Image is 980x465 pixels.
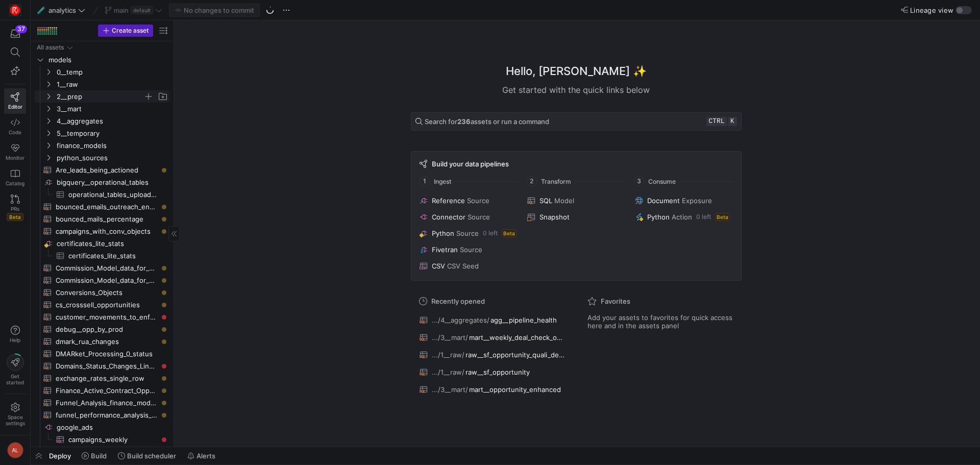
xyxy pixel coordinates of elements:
[197,452,215,460] span: Alerts
[57,103,168,115] span: 3__mart
[57,128,168,139] span: 5__temporary
[35,176,169,188] a: bigquery__operational_tables​​​​​​​​
[35,237,169,250] a: certificates_lite_stats​​​​​​​​
[35,237,169,250] div: Press SPACE to select this row.
[4,139,26,165] a: Monitor
[56,287,158,299] span: Conversions_Objects​​​​​​​​​​
[6,180,24,186] span: Catalog
[35,127,169,139] div: Press SPACE to select this row.
[418,211,519,223] button: ConnectorSource
[35,323,169,335] div: Press SPACE to select this row.
[4,321,26,348] button: Help
[37,44,64,51] div: All assets
[35,372,169,384] div: Press SPACE to select this row.
[4,25,26,43] button: 37
[506,63,647,80] h1: Hello, [PERSON_NAME] ✨
[68,434,158,446] span: campaigns_weekly​​​​​​​​​
[35,4,88,17] button: 🧪analytics
[48,6,76,14] span: analytics
[432,333,468,341] span: .../3__mart/
[68,189,158,201] span: operational_tables_uploaded_conversions​​​​​​​​​
[4,398,26,431] a: Spacesettings
[728,117,737,126] kbd: k
[465,351,565,359] span: raw__sf_opportunity_quali_detail
[10,5,20,15] img: https://storage.googleapis.com/y42-prod-data-exchange/images/C0c2ZRu8XU2mQEXUlKrTCN4i0dD3czfOt8UZ...
[411,112,742,131] button: Search for236assets or run a commandctrlk
[56,360,158,372] span: Domains_Status_Changes_Linked_to_Implementation_Projects​​​​​​​​​​
[417,365,567,379] button: .../1__raw/raw__sf_opportunity
[57,140,168,152] span: finance_models
[56,373,158,384] span: exchange_rates_single_row​​​​​​​​​​
[35,397,169,409] a: Funnel_Analysis_finance_model_table_output​​​​​​​​​​
[56,262,158,274] span: Commission_Model_data_for_AEs_and_SDRs_aeoutput​​​​​​​​​​
[502,229,517,237] span: Beta
[56,311,158,323] span: customer_movements_to_enforcement​​​​​​​​​​
[35,139,169,152] div: Press SPACE to select this row.
[469,385,561,394] span: mart__opportunity_enhanced
[4,114,26,139] a: Code
[35,348,169,360] div: Press SPACE to select this row.
[48,54,168,66] span: models
[491,316,557,324] span: agg__pipeline_health
[56,275,158,286] span: Commission_Model_data_for_AEs_and_SDRs_sdroutput​​​​​​​​​​
[468,213,490,221] span: Source
[57,238,168,250] span: certificates_lite_stats​​​​​​​​
[465,368,530,376] span: raw__sf_opportunity
[587,313,733,330] span: Add your assets to favorites for quick access here and in the assets panel
[35,372,169,384] a: exchange_rates_single_row​​​​​​​​​​
[57,79,168,90] span: 1__raw
[35,41,169,54] div: Press SPACE to select this row.
[35,250,169,262] div: Press SPACE to select this row.
[112,27,149,34] span: Create asset
[35,262,169,274] a: Commission_Model_data_for_AEs_and_SDRs_aeoutput​​​​​​​​​​
[57,66,168,78] span: 0__temp
[35,323,169,335] a: debug__opp_by_prod​​​​​​​​​​
[49,452,71,460] span: Deploy
[432,351,464,359] span: .../1__raw/
[460,246,482,254] span: Source
[35,360,169,372] div: Press SPACE to select this row.
[633,194,734,207] button: DocumentExposure
[715,213,730,221] span: Beta
[431,297,485,305] span: Recently opened
[6,155,24,161] span: Monitor
[4,190,26,225] a: PRsBeta
[418,260,519,272] button: CSVCSV Seed
[35,421,169,433] a: google_ads​​​​​​​​
[15,25,27,33] div: 37
[706,117,726,126] kbd: ctrl
[113,447,181,464] button: Build scheduler
[554,197,574,205] span: Model
[432,316,489,324] span: .../4__aggregates/
[57,177,168,188] span: bigquery__operational_tables​​​​​​​​
[35,409,169,421] a: funnel_performance_analysis__daily​​​​​​​​​​
[35,115,169,127] div: Press SPACE to select this row.
[35,54,169,66] div: Press SPACE to select this row.
[7,442,23,458] div: AL
[57,422,168,433] span: google_ads​​​​​​​​
[68,250,158,262] span: certificates_lite_stats​​​​​​​​​
[432,229,454,237] span: Python
[647,197,680,205] span: Document
[4,165,26,190] a: Catalog
[432,213,465,221] span: Connector
[35,201,169,213] a: bounced_emails_outreach_enhanced​​​​​​​​​​
[11,206,19,212] span: PRs
[540,197,552,205] span: SQL
[601,297,630,305] span: Favorites
[432,197,465,205] span: Reference
[417,313,567,327] button: .../4__aggregates/agg__pipeline_health
[432,246,458,254] span: Fivetran
[56,164,158,176] span: Are_leads_being_actioned​​​​​​​​​​
[35,311,169,323] div: Press SPACE to select this row.
[35,201,169,213] div: Press SPACE to select this row.
[35,90,169,103] div: Press SPACE to select this row.
[35,421,169,433] div: Press SPACE to select this row.
[56,336,158,348] span: dmark_rua_changes​​​​​​​​​​
[447,262,479,270] span: CSV Seed
[35,433,169,446] div: Press SPACE to select this row.
[432,368,464,376] span: .../1__raw/
[35,360,169,372] a: Domains_Status_Changes_Linked_to_Implementation_Projects​​​​​​​​​​
[425,117,549,126] span: Search for assets or run a command
[35,299,169,311] a: cs_crosssell_opportunities​​​​​​​​​​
